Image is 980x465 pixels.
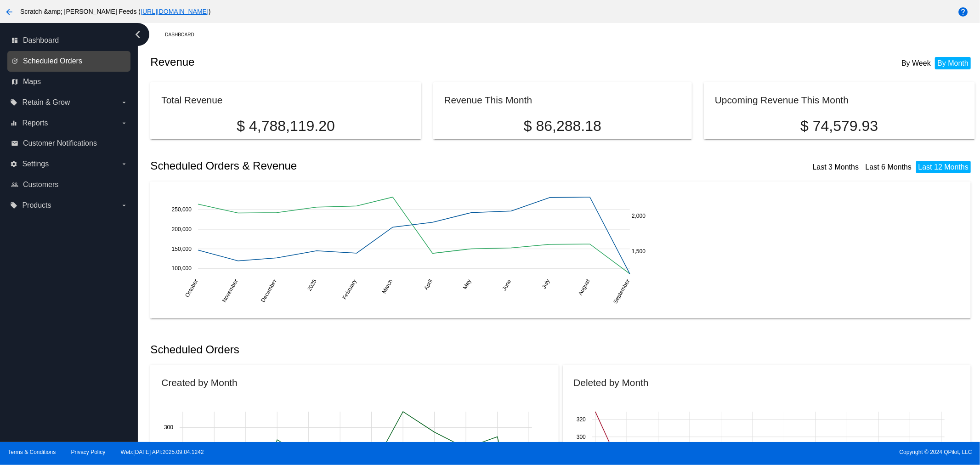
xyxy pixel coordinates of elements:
i: local_offer [10,202,17,209]
text: 1,500 [632,248,646,255]
text: 250,000 [172,206,192,213]
i: email [11,140,18,147]
a: Privacy Policy [71,449,106,455]
span: Customers [23,181,58,189]
text: April [423,278,434,291]
text: October [184,278,199,298]
i: arrow_drop_down [120,160,128,168]
text: September [612,278,631,305]
i: arrow_drop_down [120,119,128,127]
li: By Month [935,57,971,69]
p: $ 74,579.93 [715,118,963,135]
span: Maps [23,78,41,86]
a: Terms & Conditions [8,449,56,455]
text: 2,000 [632,212,646,219]
text: November [221,278,239,303]
span: Retain & Grow [22,98,70,107]
text: May [462,278,472,290]
text: July [541,278,551,289]
h2: Scheduled Orders & Revenue [150,159,562,172]
mat-icon: arrow_back [4,6,15,17]
i: people_outline [11,181,18,188]
i: dashboard [11,37,18,44]
a: email Customer Notifications [11,136,128,151]
a: map Maps [11,74,128,89]
i: settings [10,160,17,168]
h2: Created by Month [161,377,237,388]
span: Products [22,201,51,210]
i: equalizer [10,119,17,127]
a: dashboard Dashboard [11,33,128,48]
text: 200,000 [172,226,192,232]
a: update Scheduled Orders [11,54,128,68]
h2: Total Revenue [161,95,222,105]
i: arrow_drop_down [120,99,128,106]
a: Web:[DATE] API:2025.09.04.1242 [121,449,204,455]
text: February [341,278,358,301]
a: [URL][DOMAIN_NAME] [141,8,209,15]
span: Scheduled Orders [23,57,82,65]
span: Copyright © 2024 QPilot, LLC [498,449,972,455]
text: 320 [576,416,585,423]
mat-icon: help [957,6,969,17]
text: August [577,278,591,296]
i: map [11,78,18,85]
a: Last 12 Months [918,163,969,171]
a: Dashboard [165,28,202,42]
h2: Scheduled Orders [150,343,562,356]
a: Last 3 Months [813,163,859,171]
i: arrow_drop_down [120,202,128,209]
text: 300 [164,425,173,431]
p: $ 86,288.18 [444,118,681,135]
h2: Revenue [150,56,562,68]
i: local_offer [10,99,17,106]
a: people_outline Customers [11,177,128,192]
text: December [260,278,278,303]
text: 150,000 [172,245,192,252]
li: By Week [899,57,933,69]
h2: Deleted by Month [574,377,649,388]
span: Customer Notifications [23,139,97,147]
i: chevron_left [130,27,145,42]
span: Settings [22,160,49,168]
text: 2025 [306,278,318,292]
h2: Upcoming Revenue This Month [715,95,849,105]
i: update [11,57,18,65]
a: Last 6 Months [866,163,912,171]
p: $ 4,788,119.20 [161,118,410,135]
span: Reports [22,119,48,127]
text: June [501,278,513,292]
text: 100,000 [172,265,192,272]
span: Dashboard [23,36,59,45]
text: 300 [576,434,585,440]
text: March [381,278,394,295]
h2: Revenue This Month [444,95,532,105]
span: Scratch &amp; [PERSON_NAME] Feeds ( ) [20,8,211,15]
